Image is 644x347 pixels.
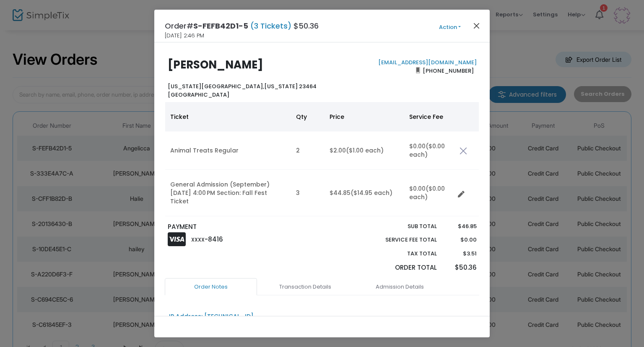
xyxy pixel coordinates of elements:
span: [PHONE_NUMBER] [420,64,477,77]
span: (3 Tickets) [248,21,293,31]
span: ($0.00 each) [409,184,445,201]
th: Ticket [165,102,291,131]
td: $0.00 [404,170,454,216]
a: [EMAIL_ADDRESS][DOMAIN_NAME] [377,58,477,66]
td: 3 [291,170,325,216]
span: ($14.95 each) [351,189,392,197]
h4: Order# $50.36 [165,20,319,32]
p: Order Total [366,263,437,273]
p: $50.36 [445,263,476,273]
th: Service Fee [404,102,454,131]
p: $0.00 [445,236,476,244]
span: ($1.00 each) [346,146,384,155]
th: Price [325,102,404,131]
span: [DATE] 2:46 PM [165,32,204,40]
td: General Admission (September) [DATE] 4:00 PM Section: Fall Fest Ticket [165,170,291,216]
p: Tax Total [366,250,437,258]
span: S-FEFB42D1-5 [193,21,248,31]
td: 2 [291,131,325,170]
p: $46.85 [445,222,476,231]
p: Sub total [366,222,437,231]
p: Service Fee Total [366,236,437,244]
div: IP Address: [TECHNICAL_ID] [169,312,254,321]
p: PAYMENT [168,222,318,232]
span: ($0.00 each) [409,142,445,159]
b: [PERSON_NAME] [168,57,263,72]
td: $44.85 [325,170,404,216]
span: XXXX [191,236,205,243]
td: Animal Treats Regular [165,131,291,170]
span: -8416 [205,235,223,244]
img: cross.png [460,147,467,155]
a: Admission Details [353,278,446,296]
b: [US_STATE] 23464 [GEOGRAPHIC_DATA] [168,82,317,99]
th: Qty [291,102,325,131]
p: $3.51 [445,250,476,258]
a: Order Notes [165,278,257,296]
span: [US_STATE][GEOGRAPHIC_DATA], [168,82,264,90]
a: Transaction Details [259,278,351,296]
button: Action [425,23,475,32]
button: Close [471,20,482,31]
td: $0.00 [404,131,454,170]
td: $2.00 [325,131,404,170]
div: Data table [165,102,479,216]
